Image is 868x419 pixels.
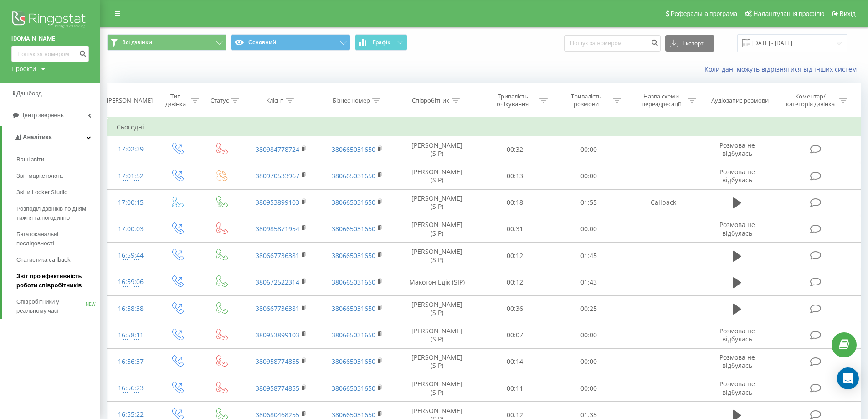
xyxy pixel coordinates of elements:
[231,34,350,51] button: Основний
[355,34,407,51] button: Графік
[395,163,478,189] td: [PERSON_NAME] (SIP)
[395,216,478,242] td: [PERSON_NAME] (SIP)
[122,39,152,46] span: Всі дзвінки
[117,326,145,344] div: 16:58:11
[117,194,145,212] div: 17:00:15
[16,155,44,164] span: Ваші звіти
[719,141,755,158] span: Розмова не відбулась
[333,97,370,104] div: Бізнес номер
[211,97,229,104] div: Статус
[332,384,375,393] a: 380665031650
[117,247,145,264] div: 16:59:44
[332,278,375,286] a: 380665031650
[256,304,299,313] a: 380667736381
[711,97,769,104] div: Аудіозапис розмови
[16,255,71,264] span: Статистика callback
[256,357,299,366] a: 380958774855
[704,65,861,73] a: Коли дані можуть відрізнятися вiд інших систем
[564,35,661,52] input: Пошук за номером
[719,353,755,370] span: Розмова не відбулась
[395,348,478,375] td: [PERSON_NAME] (SIP)
[11,9,89,32] img: Ringostat logo
[478,163,551,189] td: 00:13
[16,272,96,290] span: Звіт про ефективність роботи співробітників
[256,331,299,339] a: 380953899103
[719,220,755,237] span: Розмова не відбулась
[117,273,145,291] div: 16:59:06
[373,39,390,46] span: Графік
[332,304,375,313] a: 380665031650
[117,300,145,318] div: 16:58:38
[671,10,738,17] span: Реферальна програма
[256,384,299,393] a: 380958774855
[395,136,478,163] td: [PERSON_NAME] (SIP)
[16,230,96,248] span: Багатоканальні послідовності
[117,353,145,371] div: 16:56:37
[837,367,859,389] div: Open Intercom Messenger
[478,269,551,295] td: 00:12
[552,243,625,269] td: 01:45
[16,201,100,226] a: Розподіл дзвінків по дням тижня та погодинно
[163,93,189,108] div: Тип дзвінка
[16,90,42,97] span: Дашборд
[562,93,611,108] div: Тривалість розмови
[753,10,824,17] span: Налаштування профілю
[552,269,625,295] td: 01:43
[332,198,375,207] a: 380665031650
[478,216,551,242] td: 00:31
[552,136,625,163] td: 00:00
[478,136,551,163] td: 00:32
[256,410,299,419] a: 380680468255
[2,126,100,148] a: Аналiтика
[552,295,625,322] td: 00:25
[784,93,837,108] div: Коментар/категорія дзвінка
[552,216,625,242] td: 00:00
[256,224,299,233] a: 380985871954
[637,93,686,108] div: Назва схеми переадресації
[552,348,625,375] td: 00:00
[332,251,375,260] a: 380665031650
[16,151,100,168] a: Ваші звіти
[478,348,551,375] td: 00:14
[16,171,63,181] span: Звіт маркетолога
[332,171,375,180] a: 380665031650
[840,10,856,17] span: Вихід
[332,145,375,154] a: 380665031650
[256,278,299,286] a: 380672522314
[412,97,449,104] div: Співробітник
[395,269,478,295] td: Макогон Едік (SIP)
[478,375,551,402] td: 00:11
[117,140,145,158] div: 17:02:39
[11,46,89,62] input: Пошук за номером
[332,224,375,233] a: 380665031650
[256,171,299,180] a: 380970533967
[552,189,625,216] td: 01:55
[478,243,551,269] td: 00:12
[107,34,226,51] button: Всі дзвінки
[395,295,478,322] td: [PERSON_NAME] (SIP)
[625,189,702,216] td: Callback
[256,251,299,260] a: 380667736381
[256,145,299,154] a: 380984778724
[719,326,755,343] span: Розмова не відбулась
[332,331,375,339] a: 380665031650
[23,134,52,140] span: Аналiтика
[16,268,100,294] a: Звіт про ефективність роботи співробітників
[332,410,375,419] a: 380665031650
[117,379,145,397] div: 16:56:23
[478,189,551,216] td: 00:18
[16,204,96,222] span: Розподіл дзвінків по дням тижня та погодинно
[11,34,89,43] a: [DOMAIN_NAME]
[256,198,299,207] a: 380953899103
[488,93,537,108] div: Тривалість очікування
[16,168,100,184] a: Звіт маркетолога
[108,118,861,136] td: Сьогодні
[665,35,714,52] button: Експорт
[107,97,153,104] div: [PERSON_NAME]
[478,295,551,322] td: 00:36
[395,243,478,269] td: [PERSON_NAME] (SIP)
[16,297,86,316] span: Співробітники у реальному часі
[16,184,100,201] a: Звіти Looker Studio
[719,379,755,396] span: Розмова не відбулась
[16,188,67,197] span: Звіти Looker Studio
